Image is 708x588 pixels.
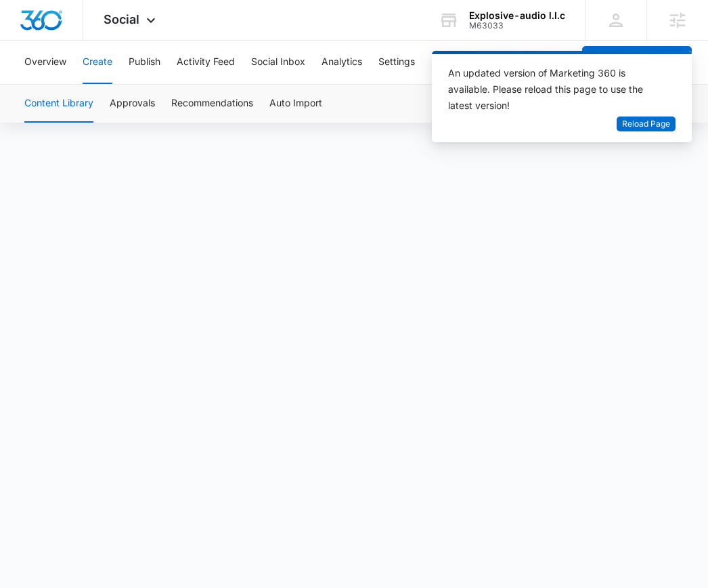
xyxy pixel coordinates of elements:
button: Create a Post [582,46,692,79]
button: Approvals [110,85,155,123]
button: Analytics [322,41,362,84]
button: Publish [129,41,160,84]
button: Social Inbox [251,41,305,84]
div: An updated version of Marketing 360 is available. Please reload this page to use the latest version! [448,65,659,114]
button: Recommendations [171,85,253,123]
button: Activity Feed [177,41,235,84]
button: Create [83,41,112,84]
span: Social [104,12,139,26]
span: Reload Page [622,118,670,131]
button: Settings [378,41,415,84]
div: account name [469,10,565,21]
button: Auto Import [269,85,322,123]
div: account id [469,21,565,30]
button: Reload Page [617,117,676,132]
button: Content Library [24,85,93,123]
button: Overview [24,41,66,84]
